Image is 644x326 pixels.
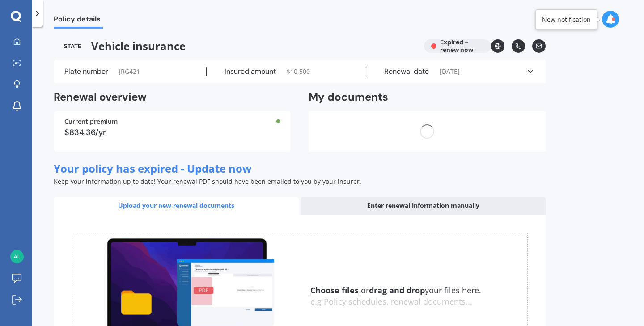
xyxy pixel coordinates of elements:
span: Your policy has expired - Update now [54,161,252,176]
div: $834.36/yr [64,128,280,136]
h2: Renewal overview [54,90,291,104]
div: e.g Policy schedules, renewal documents... [310,297,527,307]
span: Keep your information up to date! Your renewal PDF should have been emailed to you by your insurer. [54,177,361,186]
img: fe2389c2a827dff22c6613c5620445ed [10,250,24,263]
span: [DATE] [440,67,460,76]
div: Upload your new renewal documents [54,197,299,215]
span: Policy details [54,15,103,27]
div: Current premium [64,119,280,125]
u: Choose files [310,285,359,296]
label: Plate number [64,67,108,76]
label: Renewal date [384,67,429,76]
div: New notification [542,15,591,24]
span: or your files here. [310,285,481,296]
span: Vehicle insurance [54,39,417,53]
label: Insured amount [225,67,276,76]
span: JRG421 [119,67,140,76]
span: $ 10,500 [287,67,310,76]
b: drag and drop [369,285,425,296]
div: Enter renewal information manually [301,197,546,215]
h2: My documents [309,90,388,104]
img: State-text-1.webp [54,39,91,53]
